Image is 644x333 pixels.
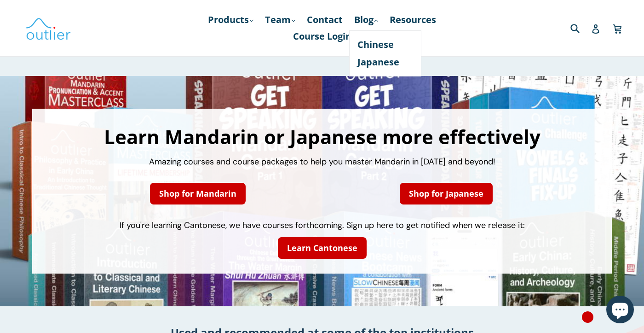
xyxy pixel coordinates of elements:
[203,12,258,28] a: Products
[150,183,246,204] a: Shop for Mandarin
[302,12,347,28] a: Contact
[41,127,603,146] h1: Learn Mandarin or Japanese more effectively
[120,220,525,231] span: If you're learning Cantonese, we have courses forthcoming. Sign up here to get notified when we r...
[357,36,413,53] a: Chinese
[357,53,413,71] a: Japanese
[568,18,593,37] input: Search
[260,12,300,28] a: Team
[288,28,356,45] a: Course Login
[25,15,71,41] img: Outlier Linguistics
[278,237,367,259] a: Learn Cantonese
[400,183,493,204] a: Shop for Japanese
[149,156,495,167] span: Amazing courses and course packages to help you master Mandarin in [DATE] and beyond!
[385,12,441,28] a: Resources
[604,296,637,326] inbox-online-store-chat: Shopify online store chat
[350,12,383,28] a: Blog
